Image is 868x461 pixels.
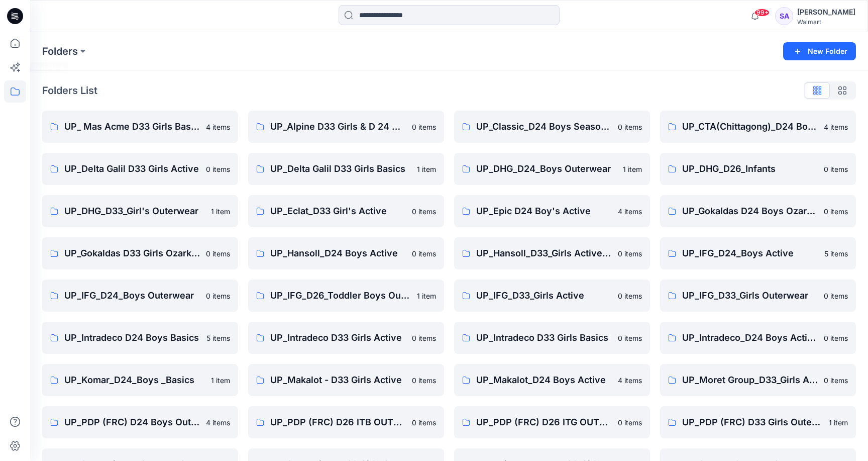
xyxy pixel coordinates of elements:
p: 0 items [206,291,230,301]
p: 0 items [824,375,848,386]
p: 0 items [412,248,436,259]
a: UP_Gokaldas D24 Boys Ozark Trails0 items [660,195,856,227]
p: 0 items [824,333,848,343]
a: UP_DHG_D26_Infants0 items [660,153,856,185]
a: UP_PDP (FRC) D26 ITB OUTERWEAR0 items [248,406,444,438]
p: 1 item [623,164,642,174]
p: UP_Epic D24 Boy's Active [476,204,612,218]
a: Folders [42,44,78,58]
p: UP_Makalot_D24 Boys Active [476,373,612,387]
p: 1 item [211,206,230,217]
p: 4 items [824,122,848,132]
p: 4 items [618,375,642,386]
a: UP_DHG_D24_Boys Outerwear1 item [454,153,650,185]
p: UP_Intradeco D24 Boys Basics [64,331,200,345]
a: UP_Moret Group_D33_Girls Active0 items [660,364,856,396]
p: 0 items [412,375,436,386]
a: UP_IFG_D33_Girls Active0 items [454,280,650,312]
p: UP_DHG_D24_Boys Outerwear [476,162,617,176]
p: UP_Delta Galil D33 Girls Basics [270,162,411,176]
p: UP_Eclat_D33 Girl's Active [270,204,406,218]
p: 0 items [618,333,642,343]
p: UP_IFG_D33_Girls Active [476,289,612,303]
p: UP_PDP (FRC) D24 Boys Outerwear [64,415,200,429]
a: UP_Makalot - D33 Girls Active0 items [248,364,444,396]
a: UP_Hansoll_D33_Girls Active & Bottoms0 items [454,237,650,269]
p: UP_Intradeco D33 Girls Basics [476,331,612,345]
p: 1 item [417,291,436,301]
p: UP_CTA(Chittagong)_D24 Boy's Active [682,120,818,134]
p: UP_IFG_D33_Girls Outerwear [682,289,818,303]
a: UP_ Mas Acme D33 Girls Basics4 items [42,111,238,143]
a: UP_Hansoll_D24 Boys Active0 items [248,237,444,269]
p: UP_Hansoll_D33_Girls Active & Bottoms [476,246,612,260]
a: UP_Epic D24 Boy's Active4 items [454,195,650,227]
p: UP_Classic_D24 Boys Seasonal [476,120,612,134]
a: UP_Intradeco D24 Boys Basics5 items [42,322,238,354]
p: UP_DHG_D33_Girl's Outerwear [64,204,205,218]
p: 4 items [206,122,230,132]
p: 4 items [618,206,642,217]
div: SA [775,7,793,25]
p: 0 items [618,417,642,428]
p: 1 item [417,164,436,174]
p: UP_Moret Group_D33_Girls Active [682,373,818,387]
span: 99+ [754,9,770,17]
button: New Folder [783,42,856,60]
p: UP_Alpine D33 Girls & D 24 Boys Active [270,120,406,134]
div: [PERSON_NAME] [797,6,855,18]
p: UP_Delta Galil D33 Girls Active [64,162,200,176]
p: UP_Gokaldas D33 Girls Ozark Trails [64,246,200,260]
p: UP_Hansoll_D24 Boys Active [270,246,406,260]
p: 0 items [206,164,230,174]
a: UP_Delta Galil D33 Girls Active0 items [42,153,238,185]
p: UP_PDP (FRC) D26 ITB OUTERWEAR [270,415,406,429]
p: 1 item [829,417,848,428]
p: 0 items [824,206,848,217]
a: UP_PDP (FRC) D26 ITG OUTERWEAR0 items [454,406,650,438]
a: UP_Intradeco D33 Girls Active0 items [248,322,444,354]
p: 4 items [206,417,230,428]
p: UP_Gokaldas D24 Boys Ozark Trails [682,204,818,218]
p: 0 items [824,164,848,174]
p: UP_Intradeco D33 Girls Active [270,331,406,345]
p: 1 item [211,375,230,386]
a: UP_Intradeco_D24 Boys Active0 items [660,322,856,354]
div: Walmart [797,18,855,26]
p: 0 items [412,206,436,217]
a: UP_Gokaldas D33 Girls Ozark Trails0 items [42,237,238,269]
p: 0 items [618,248,642,259]
a: UP_Komar_D24_Boys _Basics1 item [42,364,238,396]
p: UP_Komar_D24_Boys _Basics [64,373,205,387]
a: UP_PDP (FRC) D33 Girls Outerwear1 item [660,406,856,438]
a: UP_Eclat_D33 Girl's Active0 items [248,195,444,227]
a: UP_Intradeco D33 Girls Basics0 items [454,322,650,354]
a: UP_CTA(Chittagong)_D24 Boy's Active4 items [660,111,856,143]
p: 5 items [824,248,848,259]
p: UP_IFG_D26_Toddler Boys Outerwear [270,289,411,303]
p: 5 items [206,333,230,343]
a: UP_IFG_D24_Boys Outerwear0 items [42,280,238,312]
a: UP_Alpine D33 Girls & D 24 Boys Active0 items [248,111,444,143]
p: 0 items [412,417,436,428]
a: UP_Delta Galil D33 Girls Basics1 item [248,153,444,185]
p: UP_Makalot - D33 Girls Active [270,373,406,387]
p: 0 items [412,333,436,343]
a: UP_Classic_D24 Boys Seasonal0 items [454,111,650,143]
a: UP_DHG_D33_Girl's Outerwear1 item [42,195,238,227]
a: UP_PDP (FRC) D24 Boys Outerwear4 items [42,406,238,438]
p: 0 items [824,291,848,301]
p: 0 items [206,248,230,259]
p: UP_DHG_D26_Infants [682,162,818,176]
p: 0 items [412,122,436,132]
p: UP_PDP (FRC) D33 Girls Outerwear [682,415,823,429]
p: UP_IFG_D24_Boys Outerwear [64,289,200,303]
a: UP_IFG_D33_Girls Outerwear0 items [660,280,856,312]
p: 0 items [618,122,642,132]
p: UP_IFG_D24_Boys Active [682,246,818,260]
p: UP_ Mas Acme D33 Girls Basics [64,120,200,134]
p: UP_PDP (FRC) D26 ITG OUTERWEAR [476,415,612,429]
a: UP_Makalot_D24 Boys Active4 items [454,364,650,396]
p: UP_Intradeco_D24 Boys Active [682,331,818,345]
